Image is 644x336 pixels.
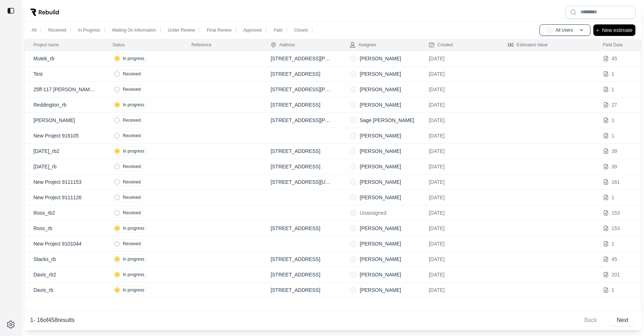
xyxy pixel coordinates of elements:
p: [PERSON_NAME] [360,101,401,108]
button: AUAll Users [539,24,590,36]
span: JR [350,132,357,139]
img: in-progress.svg [114,287,120,293]
p: Sage [PERSON_NAME] [360,117,414,124]
p: Unassigned [360,209,386,216]
p: In progress [123,148,144,154]
p: 1 [612,70,615,78]
td: [STREET_ADDRESS] [262,252,341,267]
p: 45 [612,256,617,263]
p: Approved [243,27,262,33]
p: 1 [612,240,615,247]
p: [DATE] [429,209,491,216]
p: [DATE] [429,194,491,201]
p: 1 [612,132,615,139]
p: [PERSON_NAME] [360,55,401,62]
td: [STREET_ADDRESS] [262,283,341,298]
p: [PERSON_NAME] [360,286,401,294]
p: Received [123,179,141,185]
td: [STREET_ADDRESS][PERSON_NAME] [262,82,341,97]
p: 201 [612,271,620,278]
span: CW [350,86,357,93]
p: [DATE] [429,117,491,124]
p: 153 [612,225,620,232]
button: +New estimate [593,24,635,36]
p: In progress [123,287,144,293]
p: [PERSON_NAME] [360,271,401,278]
p: Davis_rb [33,286,95,294]
p: In progress [123,56,144,61]
p: Under Review [168,27,195,33]
p: Waiting On Information [112,27,156,33]
img: in-progress.svg [114,148,120,154]
p: [PERSON_NAME] [360,178,401,186]
p: Received [123,117,141,123]
p: Final Review [207,27,231,33]
span: EM [350,101,357,108]
img: Rebuild [30,9,59,16]
img: in-progress.svg [114,272,120,277]
span: U [350,209,357,216]
p: Ross_rb [33,225,95,232]
p: 1 [612,286,615,294]
p: New Project 9101044 [33,240,95,247]
td: [STREET_ADDRESS] [262,66,341,82]
p: 153 [612,209,620,216]
p: [DATE] [429,70,491,78]
span: EM [350,271,357,278]
span: EM [350,256,357,263]
div: Address [271,42,295,48]
td: [STREET_ADDRESS] [262,97,341,113]
td: [STREET_ADDRESS][PERSON_NAME] [262,51,341,66]
p: Reddington_rb [33,101,95,108]
p: [DATE] [429,55,491,62]
p: [PERSON_NAME] [360,132,401,139]
p: [PERSON_NAME] [360,86,401,93]
p: 39 [612,163,617,170]
td: [STREET_ADDRESS] [262,267,341,283]
div: Project name [33,42,59,48]
p: [DATE] [429,148,491,155]
p: In progress [123,102,144,108]
p: Ross_rb2 [33,209,95,216]
p: [DATE] [429,178,491,186]
p: 39 [612,148,617,155]
td: [STREET_ADDRESS] [262,144,341,159]
p: Davis_rb2 [33,271,95,278]
p: [PERSON_NAME] [33,117,95,124]
td: [STREET_ADDRESS][PERSON_NAME] [262,113,341,128]
p: Received [123,210,141,216]
p: Received [123,195,141,200]
span: EM [350,163,357,170]
p: [DATE] [429,86,491,93]
p: [PERSON_NAME] [360,225,401,232]
span: JR [350,240,357,247]
div: Estimated Value [508,42,548,48]
td: [STREET_ADDRESS] [262,159,341,174]
div: Status [112,42,125,48]
p: In progress [123,272,144,277]
span: EM [350,225,357,232]
p: 25ff-117 [PERSON_NAME] Test [33,86,95,93]
span: JR [350,194,357,201]
p: + [596,26,599,34]
p: All Users [556,27,573,33]
p: In progress [123,225,144,231]
p: Received [123,241,141,247]
div: Created [429,42,453,48]
span: AU [546,27,553,34]
td: [STREET_ADDRESS] [262,221,341,236]
p: [PERSON_NAME] [360,148,401,155]
p: 1 [612,86,615,93]
p: Received [123,133,141,139]
p: All [32,27,36,33]
p: In Progress [78,27,100,33]
p: 1 - 16 of 458 results [30,316,75,325]
p: 161 [612,178,620,186]
span: EM [350,148,357,155]
div: Assignee [350,42,376,48]
td: [STREET_ADDRESS][US_STATE] [262,174,341,190]
span: JR [350,178,357,186]
p: [PERSON_NAME] [360,70,401,78]
p: [DATE]_rb [33,163,95,170]
p: 1 [612,117,615,124]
